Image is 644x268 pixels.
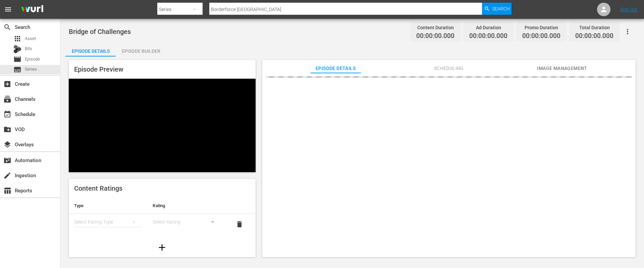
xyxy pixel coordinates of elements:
[311,64,361,73] span: Episode Details
[69,28,131,36] span: Bridge of Challenges
[74,184,122,192] span: Content Ratings
[25,66,37,73] span: Series
[3,141,11,149] span: Overlays
[116,43,166,56] button: Episode Builder
[522,23,560,32] div: Promo Duration
[620,7,638,12] a: Sign Out
[3,171,11,180] span: Ingestion
[522,32,560,40] span: 00:00:00.000
[469,32,507,40] span: 00:00:00.000
[3,125,11,133] span: VOD
[3,23,11,31] span: Search
[16,2,48,17] img: ans4CAIJ8jUAAAAAAAAAAAAAAAAAAAAAAAAgQb4GAAAAAAAAAAAAAAAAAAAAAAAAJMjXAAAAAAAAAAAAAAAAAAAAAAAAgAT5G...
[4,5,12,13] span: menu
[69,198,256,235] table: simple table
[416,32,454,40] span: 00:00:00.000
[25,45,32,52] span: Bits
[116,43,166,59] div: Episode Builder
[25,35,36,42] span: Asset
[424,64,474,73] span: Scheduling
[537,64,587,73] span: Image Management
[575,23,613,32] div: Total Duration
[3,80,11,88] span: Create
[416,23,454,32] div: Content Duration
[3,95,11,103] span: Channels
[147,198,226,214] th: Rating
[231,216,248,232] button: delete
[235,220,244,228] span: delete
[65,43,116,59] div: Episode Details
[13,66,21,74] span: Series
[13,35,21,43] span: Asset
[13,55,21,63] span: Episode
[469,23,507,32] div: Ad Duration
[3,187,11,195] span: Reports
[3,156,11,164] span: Automation
[65,43,116,56] button: Episode Details
[25,56,40,63] span: Episode
[13,45,21,53] div: Bits
[74,65,123,73] span: Episode Preview
[482,3,512,15] button: Search
[69,198,147,214] th: Type
[492,3,510,15] span: Search
[575,32,613,40] span: 00:00:00.000
[3,110,11,118] span: Schedule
